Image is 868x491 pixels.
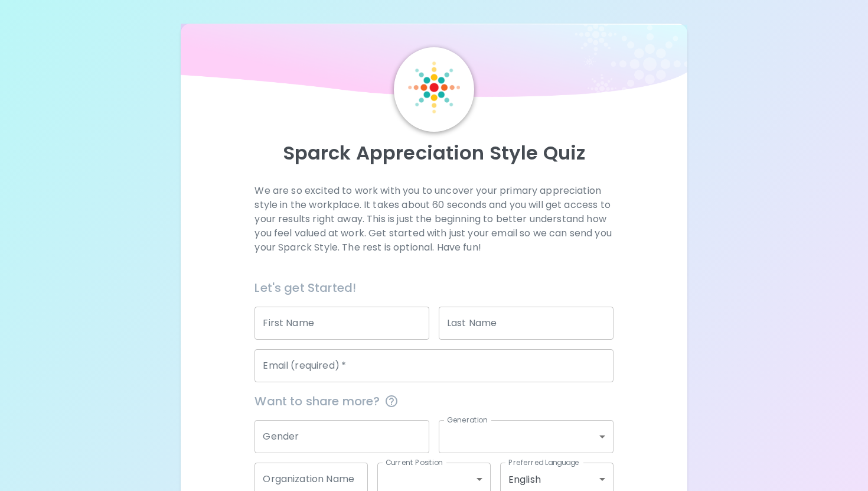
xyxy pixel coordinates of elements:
p: Sparck Appreciation Style Quiz [195,141,673,165]
img: wave [181,24,687,103]
p: We are so excited to work with you to uncover your primary appreciation style in the workplace. I... [254,184,613,255]
label: Generation [447,415,488,425]
svg: This information is completely confidential and only used for aggregated appreciation studies at ... [384,394,399,408]
img: Sparck Logo [408,61,460,113]
label: Preferred Language [508,457,579,467]
label: Current Position [386,457,443,467]
span: Want to share more? [254,392,613,411]
h6: Let's get Started! [254,278,613,297]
